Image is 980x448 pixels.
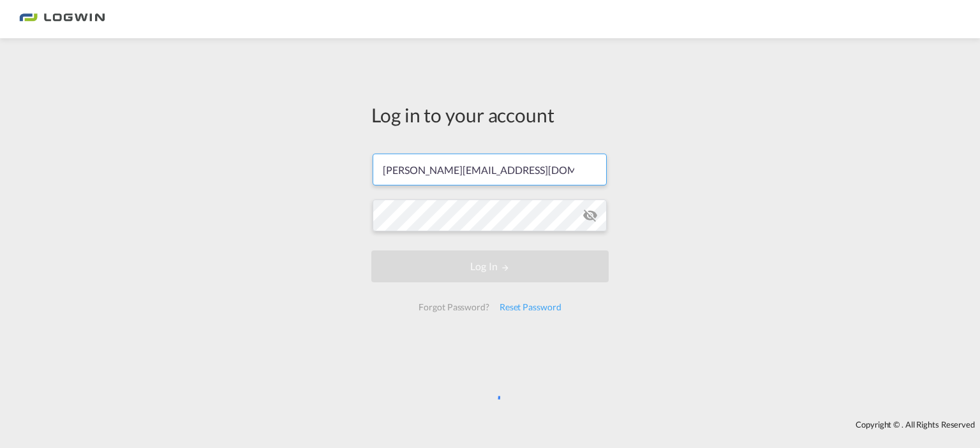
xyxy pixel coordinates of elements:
div: Forgot Password? [413,296,494,319]
button: LOGIN [371,250,609,282]
div: Log in to your account [371,101,609,128]
input: Enter email/phone number [373,154,607,185]
img: bc73a0e0d8c111efacd525e4c8ad7d32.png [19,5,105,34]
md-icon: icon-eye-off [583,208,598,223]
div: Reset Password [494,296,567,319]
